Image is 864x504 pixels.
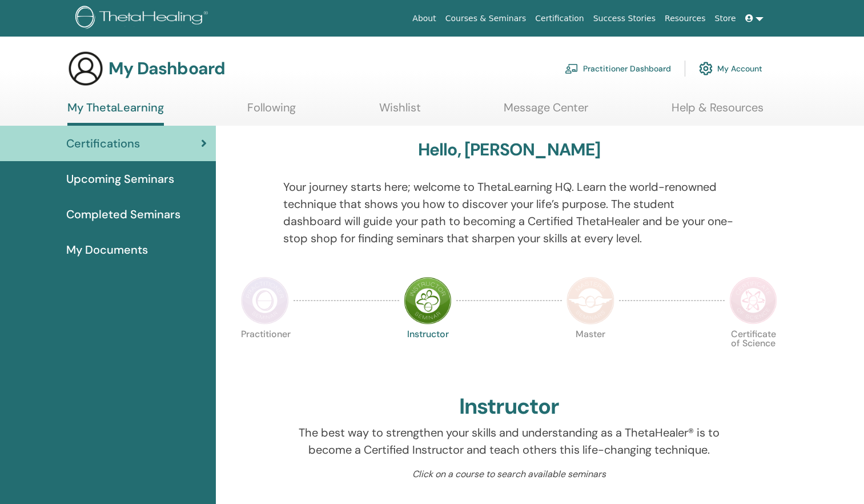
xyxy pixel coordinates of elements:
[504,101,588,123] a: Message Center
[459,394,559,420] h2: Instructor
[66,241,148,258] span: My Documents
[241,330,289,378] p: Practitioner
[241,277,289,325] img: Practitioner
[566,277,614,325] img: Master
[672,101,763,123] a: Help & Resources
[67,50,104,87] img: generic-user-icon.jpg
[404,277,452,325] img: Instructor
[283,424,735,458] p: The best way to strengthen your skills and understanding as a ThetaHealer® is to become a Certifi...
[699,56,762,81] a: My Account
[66,206,180,223] span: Completed Seminars
[66,170,174,187] span: Upcoming Seminars
[408,8,440,29] a: About
[710,8,741,29] a: Store
[729,330,777,378] p: Certificate of Science
[418,139,601,160] h3: Hello, [PERSON_NAME]
[283,178,735,247] p: Your journey starts here; welcome to ThetaLearning HQ. Learn the world-renowned technique that sh...
[283,467,735,481] p: Click on a course to search available seminars
[379,101,421,123] a: Wishlist
[531,8,588,29] a: Certification
[589,8,660,29] a: Success Stories
[660,8,710,29] a: Resources
[75,6,212,31] img: logo.png
[565,63,578,74] img: chalkboard-teacher.svg
[566,330,614,378] p: Master
[404,330,452,378] p: Instructor
[729,277,777,325] img: Certificate of Science
[247,101,296,123] a: Following
[67,101,164,126] a: My ThetaLearning
[108,58,225,79] h3: My Dashboard
[565,56,671,81] a: Practitioner Dashboard
[66,135,140,152] span: Certifications
[699,59,713,78] img: cog.svg
[441,8,531,29] a: Courses & Seminars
